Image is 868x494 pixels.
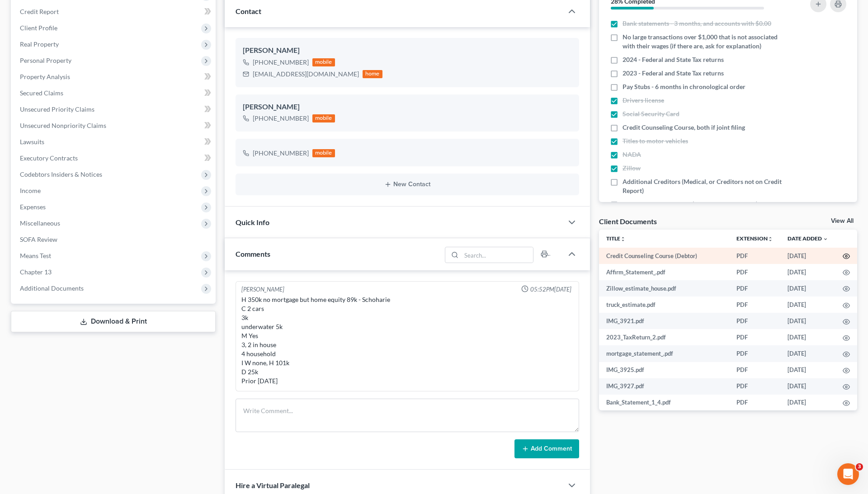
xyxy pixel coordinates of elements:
[599,345,729,362] td: mortgage_statement_.pdf
[20,219,60,227] span: Miscellaneous
[780,313,835,329] td: [DATE]
[461,247,533,263] input: Search...
[623,82,745,91] span: Pay Stubs - 6 months in chronological order
[736,235,773,242] a: Extensionunfold_more
[20,154,78,162] span: Executory Contracts
[780,264,835,280] td: [DATE]
[243,102,572,113] div: [PERSON_NAME]
[729,248,780,264] td: PDF
[780,378,835,395] td: [DATE]
[780,395,835,411] td: [DATE]
[11,311,216,332] a: Download & Print
[599,296,729,313] td: truck_estimate.pdf
[20,187,41,194] span: Income
[13,134,216,150] a: Lawsuits
[823,236,828,242] i: expand_more
[243,45,572,56] div: [PERSON_NAME]
[837,463,859,485] iframe: Intercom live chat
[20,73,70,80] span: Property Analysis
[623,164,641,173] span: Zillow
[20,170,102,178] span: Codebtors Insiders & Notices
[623,200,758,209] span: Petition - Wet Signature (done in office meeting)
[599,248,729,264] td: Credit Counseling Course (Debtor)
[236,481,310,489] span: Hire a Virtual Paralegal
[780,248,835,264] td: [DATE]
[20,56,71,64] span: Personal Property
[780,280,835,296] td: [DATE]
[20,40,59,48] span: Real Property
[253,114,309,123] div: [PHONE_NUMBER]
[20,203,46,211] span: Expenses
[623,33,785,51] span: No large transactions over $1,000 that is not associated with their wages (if there are, ask for ...
[13,150,216,166] a: Executory Contracts
[729,264,780,280] td: PDF
[623,177,785,195] span: Additional Creditors (Medical, or Creditors not on Credit Report)
[729,345,780,362] td: PDF
[253,149,309,158] div: [PHONE_NUMBER]
[599,216,657,226] div: Client Documents
[729,313,780,329] td: PDF
[831,218,854,224] a: View All
[363,70,382,78] div: home
[20,8,59,15] span: Credit Report
[729,395,780,411] td: PDF
[236,218,269,226] span: Quick Info
[312,58,335,66] div: mobile
[20,284,84,292] span: Additional Documents
[599,362,729,378] td: IMG_3925.pdf
[623,69,724,78] span: 2023 - Federal and State Tax returns
[620,236,626,242] i: unfold_more
[599,280,729,296] td: Zillow_estimate_house.pdf
[20,105,94,113] span: Unsecured Priority Claims
[599,264,729,280] td: Affirm_Statement_.pdf
[768,236,773,242] i: unfold_more
[243,181,572,188] button: New Contact
[780,345,835,362] td: [DATE]
[20,252,51,259] span: Means Test
[241,295,573,386] div: H 350k no mortgage but home equity 89k - Schoharie C 2 cars 3k underwater 5k M Yes 3, 2 in house ...
[20,24,57,32] span: Client Profile
[312,149,335,157] div: mobile
[729,296,780,313] td: PDF
[236,249,270,258] span: Comments
[599,329,729,345] td: 2023_TaxReturn_2.pdf
[729,378,780,395] td: PDF
[13,4,216,20] a: Credit Report
[20,89,63,97] span: Secured Claims
[623,55,724,64] span: 2024 - Federal and State Tax returns
[20,122,106,129] span: Unsecured Nonpriority Claims
[13,231,216,248] a: SOFA Review
[623,19,771,28] span: Bank statements - 3 months, and accounts with $0.00
[856,463,863,470] span: 3
[623,136,688,146] span: Titles to motor vehicles
[236,7,261,15] span: Contact
[623,150,641,159] span: NADA
[729,280,780,296] td: PDF
[530,285,571,294] span: 05:52PM[DATE]
[20,138,44,146] span: Lawsuits
[623,123,745,132] span: Credit Counseling Course, both if joint filing
[623,109,679,118] span: Social Security Card
[13,101,216,118] a: Unsecured Priority Claims
[780,296,835,313] td: [DATE]
[788,235,828,242] a: Date Added expand_more
[729,362,780,378] td: PDF
[241,285,284,294] div: [PERSON_NAME]
[253,58,309,67] div: [PHONE_NUMBER]
[312,114,335,122] div: mobile
[20,268,52,276] span: Chapter 13
[13,118,216,134] a: Unsecured Nonpriority Claims
[13,85,216,101] a: Secured Claims
[20,235,57,243] span: SOFA Review
[514,439,579,458] button: Add Comment
[606,235,626,242] a: Titleunfold_more
[780,329,835,345] td: [DATE]
[729,329,780,345] td: PDF
[599,395,729,411] td: Bank_Statement_1_4.pdf
[780,362,835,378] td: [DATE]
[623,96,664,105] span: Drivers license
[253,70,359,79] div: [EMAIL_ADDRESS][DOMAIN_NAME]
[599,378,729,395] td: IMG_3927.pdf
[599,313,729,329] td: IMG_3921.pdf
[13,69,216,85] a: Property Analysis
